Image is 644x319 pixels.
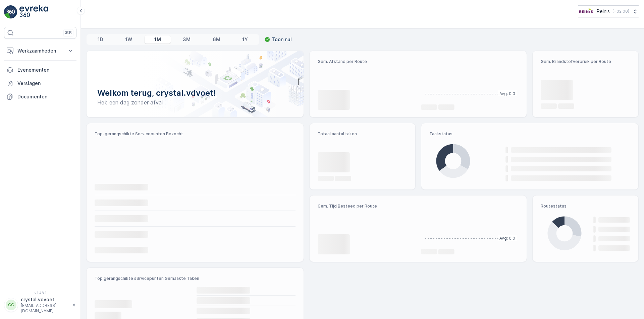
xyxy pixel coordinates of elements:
p: Totaal aantal taken [318,131,407,137]
p: crystal.vdvoet [21,296,69,303]
p: Evenementen [17,67,74,73]
p: Taakstatus [429,131,630,137]
a: Evenementen [4,63,76,77]
p: [EMAIL_ADDRESS][DOMAIN_NAME] [21,303,69,314]
a: Verslagen [4,77,76,90]
p: Routestatus [541,204,630,209]
p: Welkom terug, crystal.vdvoet! [97,88,293,98]
div: CC [6,300,16,310]
img: logo_light-DOdMpM7g.png [19,5,48,19]
button: Reinis(+02:00) [578,5,639,17]
p: 1D [98,36,103,43]
a: Documenten [4,90,76,103]
p: 1Y [242,36,248,43]
p: 6M [213,36,220,43]
button: CCcrystal.vdvoet[EMAIL_ADDRESS][DOMAIN_NAME] [4,296,76,314]
span: v 1.48.1 [4,291,76,295]
p: Gem. Tijd Besteed per Route [318,204,416,209]
p: 1M [154,36,161,43]
p: Werkzaamheden [17,48,63,54]
button: Werkzaamheden [4,44,76,58]
p: Documenten [17,93,74,100]
p: ⌘B [65,30,72,35]
p: Reinis [597,8,610,15]
p: Heb een dag zonder afval [97,98,293,106]
p: Toon nul [272,36,292,43]
img: logo [4,5,17,19]
img: Reinis-Logo-Vrijstaand_Tekengebied-1-copy2_aBO4n7j.png [578,8,594,15]
p: ( +02:00 ) [612,9,629,14]
p: Top gerangschikte sSrvicepunten Gemaakte Taken [95,276,296,281]
p: Gem. Brandstofverbruik per Route [541,59,630,64]
p: Verslagen [17,80,74,87]
p: 1W [125,36,132,43]
p: Top-gerangschikte Servicepunten Bezocht [95,131,296,137]
p: Gem. Afstand per Route [318,59,416,64]
p: 3M [183,36,191,43]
